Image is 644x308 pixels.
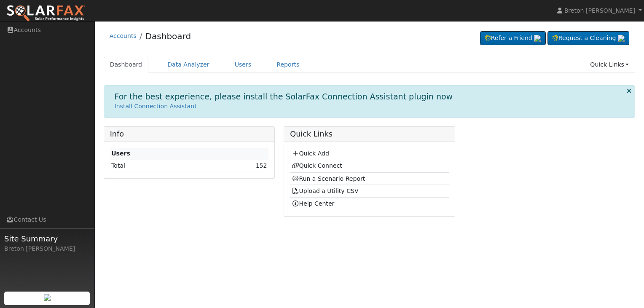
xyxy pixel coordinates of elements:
[534,35,541,42] img: retrieve
[4,244,90,253] div: Breton [PERSON_NAME]
[4,233,90,244] span: Site Summary
[290,130,448,139] h5: Quick Links
[115,92,453,102] h1: For the best experience, please install the SolarFax Connection Assistant plugin now
[110,32,137,39] a: Accounts
[44,294,51,301] img: retrieve
[145,31,191,41] a: Dashboard
[110,160,196,172] td: Total
[292,162,342,169] a: Quick Connect
[115,103,197,110] a: Install Connection Assistant
[292,187,359,194] a: Upload a Utility CSV
[256,162,267,169] a: 152
[292,200,335,207] a: Help Center
[547,31,629,46] a: Request a Cleaning
[161,57,216,72] a: Data Analyzer
[584,57,635,72] a: Quick Links
[270,57,306,72] a: Reports
[110,130,268,139] h5: Info
[6,5,86,22] img: SolarFax
[104,57,149,72] a: Dashboard
[564,7,635,14] span: Breton [PERSON_NAME]
[111,150,130,157] strong: Users
[292,175,365,182] a: Run a Scenario Report
[480,31,546,46] a: Refer a Friend
[618,35,625,42] img: retrieve
[292,150,329,157] a: Quick Add
[228,57,258,72] a: Users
